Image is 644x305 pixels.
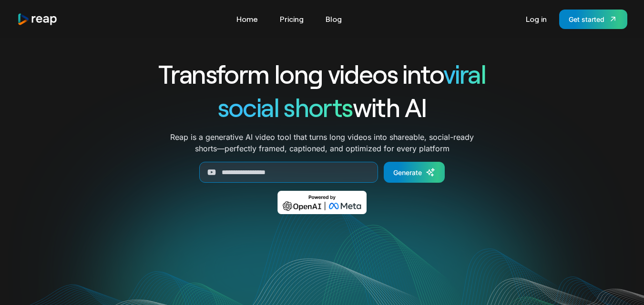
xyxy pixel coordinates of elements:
a: Blog [321,11,347,27]
a: Generate [384,162,445,183]
a: Get started [559,10,627,29]
div: Get started [569,14,604,24]
div: Generate [393,167,422,177]
a: Home [232,11,263,27]
a: home [17,13,58,26]
p: Reap is a generative AI video tool that turns long videos into shareable, social-ready shorts—per... [170,131,474,154]
a: Pricing [275,11,308,27]
a: Log in [521,11,552,27]
span: social shorts [218,91,353,122]
span: viral [443,58,486,89]
form: Generate Form [124,162,521,183]
h1: Transform long videos into [124,57,521,90]
h1: with AI [124,90,521,124]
